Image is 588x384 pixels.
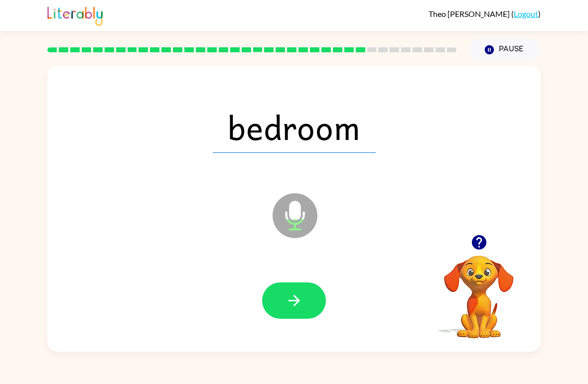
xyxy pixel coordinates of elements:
[213,101,376,153] span: bedroom
[47,4,103,26] img: Literably
[429,9,541,18] div: ( )
[429,240,529,340] video: Your browser must support playing .mp4 files to use Literably. Please try using another browser.
[429,9,511,18] span: Theo [PERSON_NAME]
[468,38,541,61] button: Pause
[514,9,538,18] a: Logout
